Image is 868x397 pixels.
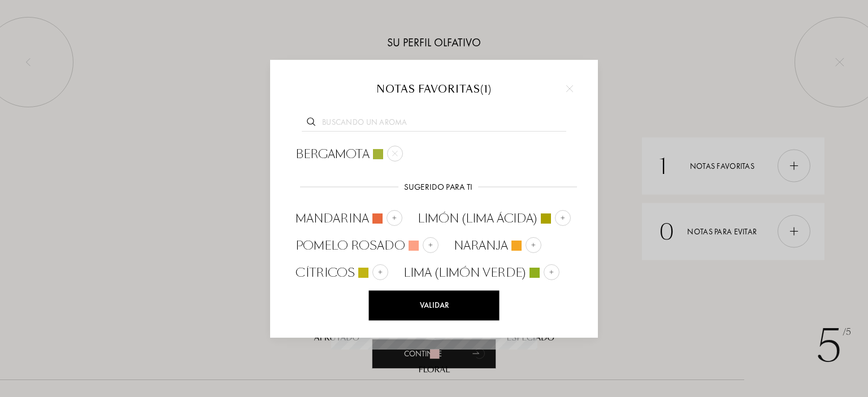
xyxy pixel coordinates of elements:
[296,146,370,163] span: bergamota
[418,210,537,226] span: limón (lima ácida)
[287,82,581,97] div: Notas favoritas ( 1 )
[307,117,315,126] img: search_icn.svg
[302,116,566,132] input: Buscando un aroma
[369,290,500,320] div: Validar
[531,242,536,247] img: add_note.svg
[454,237,508,254] span: naranja
[392,151,398,156] img: cross.svg
[296,264,355,281] span: cítricos
[377,269,383,274] img: add_note.svg
[549,269,554,274] img: add_note.svg
[566,85,573,91] img: cross.svg
[296,210,369,226] span: mandarina
[403,264,526,281] span: lima (limón verde)
[398,179,479,195] div: Sugerido para ti
[560,215,566,220] img: add_note.svg
[428,242,433,247] img: add_note.svg
[392,215,397,220] img: add_note.svg
[296,237,405,254] span: pomelo rosado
